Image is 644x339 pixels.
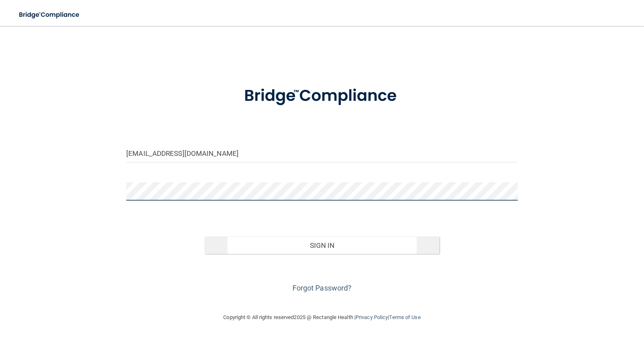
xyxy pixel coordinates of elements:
div: Copyright © All rights reserved 2025 @ Rectangle Health | | [174,304,471,330]
img: bridge_compliance_login_screen.278c3ca4.svg [227,75,417,117]
img: bridge_compliance_login_screen.278c3ca4.svg [12,7,87,23]
button: Sign In [204,236,439,254]
a: Terms of Use [389,314,420,320]
input: Email [126,144,518,162]
a: Forgot Password? [292,284,352,292]
a: Privacy Policy [356,314,388,320]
